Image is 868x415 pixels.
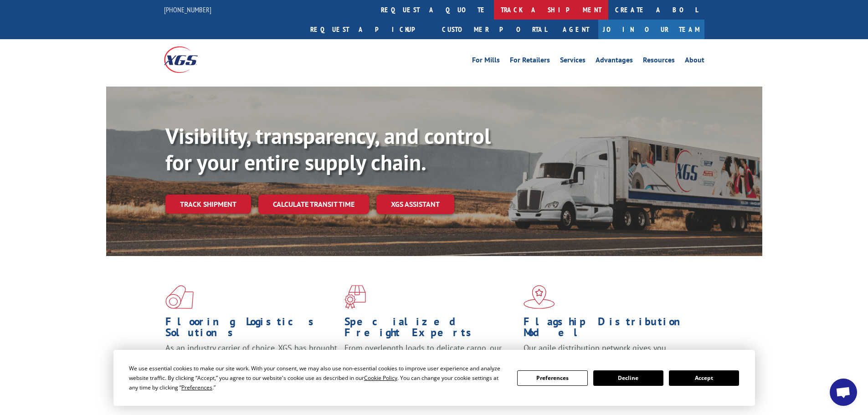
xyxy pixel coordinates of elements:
[113,350,755,406] div: Cookie Consent Prompt
[472,56,500,67] a: For Mills
[344,285,366,309] img: xgs-icon-focused-on-flooring-red
[165,316,338,343] h1: Flooring Logistics Solutions
[165,195,251,214] a: Track shipment
[303,20,435,39] a: Request a pickup
[165,122,491,176] b: Visibility, transparency, and control for your entire supply chain.
[510,56,550,67] a: For Retailers
[376,195,454,214] a: XGS ASSISTANT
[258,195,369,214] a: Calculate transit time
[598,20,704,39] a: Join Our Team
[524,343,691,364] span: Our agile distribution network gives you nationwide inventory management on demand.
[517,370,587,386] button: Preferences
[560,56,586,67] a: Services
[165,343,337,375] span: As an industry carrier of choice, XGS has brought innovation and dedication to flooring logistics...
[344,316,517,343] h1: Specialized Freight Experts
[435,20,554,39] a: Customer Portal
[830,379,857,406] div: Open chat
[685,56,704,67] a: About
[524,285,555,309] img: xgs-icon-flagship-distribution-model-red
[643,56,675,67] a: Resources
[344,343,517,383] p: From overlength loads to delicate cargo, our experienced staff knows the best way to move your fr...
[181,384,212,391] span: Preferences
[524,316,696,343] h1: Flagship Distribution Model
[669,370,739,386] button: Accept
[593,370,663,386] button: Decline
[165,285,194,309] img: xgs-icon-total-supply-chain-intelligence-red
[596,56,633,67] a: Advantages
[364,374,397,382] span: Cookie Policy
[554,20,598,39] a: Agent
[164,5,211,14] a: [PHONE_NUMBER]
[129,364,506,392] div: We use essential cookies to make our site work. With your consent, we may also use non-essential ...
